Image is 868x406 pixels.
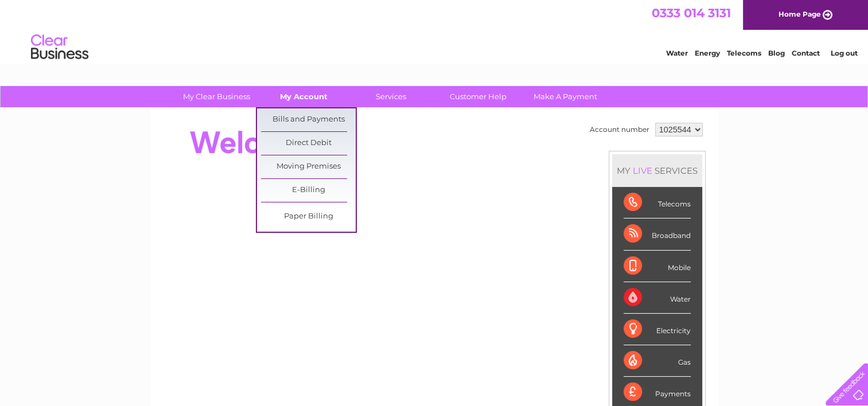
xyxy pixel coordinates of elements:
a: Direct Debit [261,132,356,155]
a: My Account [256,86,351,107]
a: Customer Help [431,86,526,107]
div: Mobile [624,251,691,282]
a: Moving Premises [261,155,356,178]
div: Electricity [624,314,691,345]
div: Clear Business is a trading name of Verastar Limited (registered in [GEOGRAPHIC_DATA] No. 3667643... [164,6,706,56]
a: Log out [830,49,857,57]
div: Water [624,282,691,314]
div: Broadband [624,218,691,250]
a: Services [344,86,438,107]
a: 0333 014 3131 [652,6,731,20]
div: Telecoms [624,187,691,218]
a: Water [666,49,688,57]
img: logo.png [30,30,89,65]
div: MY SERVICES [612,154,702,187]
a: Blog [768,49,785,57]
a: Telecoms [727,49,761,57]
td: Account number [587,120,652,139]
a: Energy [695,49,720,57]
a: Contact [792,49,820,57]
a: Make A Payment [518,86,613,107]
a: E-Billing [261,179,356,202]
div: Gas [624,345,691,377]
a: My Clear Business [169,86,264,107]
a: Paper Billing [261,205,356,228]
a: Bills and Payments [261,108,356,131]
div: LIVE [630,165,655,176]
